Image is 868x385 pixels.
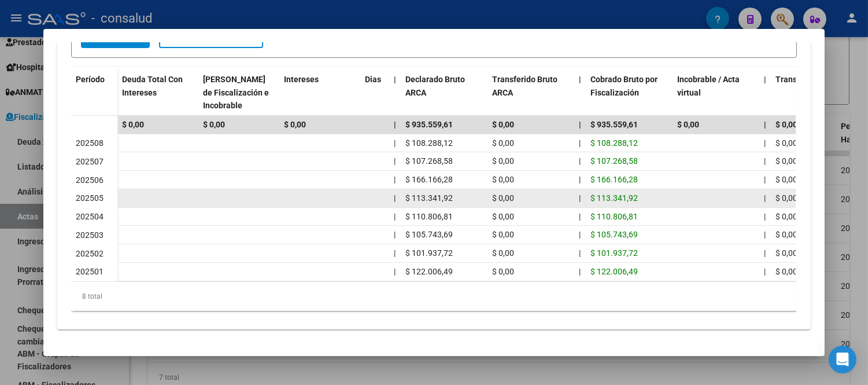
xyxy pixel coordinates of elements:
span: $ 0,00 [492,138,514,148]
span: $ 107.268,58 [590,156,638,166]
span: | [764,212,766,221]
span: | [394,267,396,276]
span: | [394,175,396,184]
span: $ 935.559,61 [405,120,453,129]
span: | [394,193,396,203]
span: 202507 [76,157,104,166]
span: | [394,230,396,239]
datatable-header-cell: Transferido Bruto ARCA [487,67,574,118]
span: $ 0,00 [775,267,797,276]
span: $ 105.743,69 [590,230,638,239]
span: Deuda Total Con Intereses [122,75,183,97]
datatable-header-cell: Dias [360,67,389,118]
span: Incobrable / Acta virtual [677,75,740,97]
span: | [764,175,766,184]
span: | [764,248,766,258]
datatable-header-cell: Cobrado Bruto por Fiscalización [586,67,673,118]
span: $ 113.341,92 [405,193,453,203]
span: | [579,138,581,148]
span: | [394,120,396,129]
span: $ 110.806,81 [405,212,453,221]
span: $ 0,00 [492,120,514,129]
span: 202505 [76,193,104,203]
span: Transferido Bruto ARCA [492,75,557,97]
span: $ 0,00 [492,156,514,166]
span: $ 0,00 [775,175,797,184]
span: | [764,267,766,276]
datatable-header-cell: Período [71,67,117,116]
span: $ 0,00 [492,248,514,258]
span: Declarado Bruto ARCA [405,75,465,97]
span: 202503 [76,230,104,240]
span: Período [76,75,105,84]
span: 202501 [76,267,104,276]
span: | [394,156,396,166]
span: $ 107.268,58 [405,156,453,166]
span: 202504 [76,212,104,221]
datatable-header-cell: | [759,67,771,118]
span: $ 0,00 [775,248,797,258]
span: $ 0,00 [775,156,797,166]
span: | [764,75,766,84]
span: $ 0,00 [284,120,306,129]
span: | [579,230,581,239]
span: | [579,193,581,203]
span: $ 110.806,81 [590,212,638,221]
span: $ 0,00 [677,120,699,129]
span: $ 0,00 [492,175,514,184]
datatable-header-cell: Declarado Bruto ARCA [401,67,487,118]
span: $ 0,00 [122,120,144,129]
span: | [579,175,581,184]
span: | [764,138,766,148]
span: | [579,120,581,129]
span: $ 0,00 [775,138,797,148]
span: | [579,267,581,276]
span: Cobrado Bruto por Fiscalización [590,75,658,97]
span: | [764,230,766,239]
span: $ 101.937,72 [590,248,638,258]
span: | [579,75,581,84]
span: $ 0,00 [775,230,797,239]
span: $ 166.166,28 [405,175,453,184]
datatable-header-cell: Incobrable / Acta virtual [673,67,759,118]
span: | [764,193,766,203]
span: $ 0,00 [775,193,797,203]
span: 202502 [76,249,104,258]
span: | [394,75,396,84]
span: | [394,248,396,258]
span: $ 105.743,69 [405,230,453,239]
span: $ 0,00 [492,267,514,276]
span: [PERSON_NAME] de Fiscalización e Incobrable [203,75,269,111]
span: | [394,138,396,148]
span: $ 0,00 [775,212,797,221]
span: | [579,212,581,221]
span: | [579,248,581,258]
span: $ 101.937,72 [405,248,453,258]
span: $ 166.166,28 [590,175,638,184]
span: Dias [365,75,381,84]
div: 8 total [71,282,797,311]
span: | [579,156,581,166]
span: $ 0,00 [492,230,514,239]
span: $ 935.559,61 [590,120,638,129]
span: Transferido De Más [775,75,848,84]
datatable-header-cell: Deuda Total Con Intereses [117,67,198,118]
span: $ 0,00 [492,193,514,203]
span: 202506 [76,175,104,185]
datatable-header-cell: | [574,67,586,118]
span: $ 108.288,12 [590,138,638,148]
span: | [764,120,766,129]
span: | [394,212,396,221]
span: 202508 [76,138,104,148]
span: $ 108.288,12 [405,138,453,148]
datatable-header-cell: | [389,67,401,118]
span: | [764,156,766,166]
datatable-header-cell: Intereses [279,67,360,118]
span: $ 0,00 [492,212,514,221]
datatable-header-cell: Deuda Bruta Neto de Fiscalización e Incobrable [198,67,279,118]
span: $ 0,00 [203,120,225,129]
div: Open Intercom Messenger [829,346,856,373]
datatable-header-cell: Transferido De Más [771,67,858,118]
span: $ 0,00 [775,120,797,129]
span: $ 122.006,49 [590,267,638,276]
